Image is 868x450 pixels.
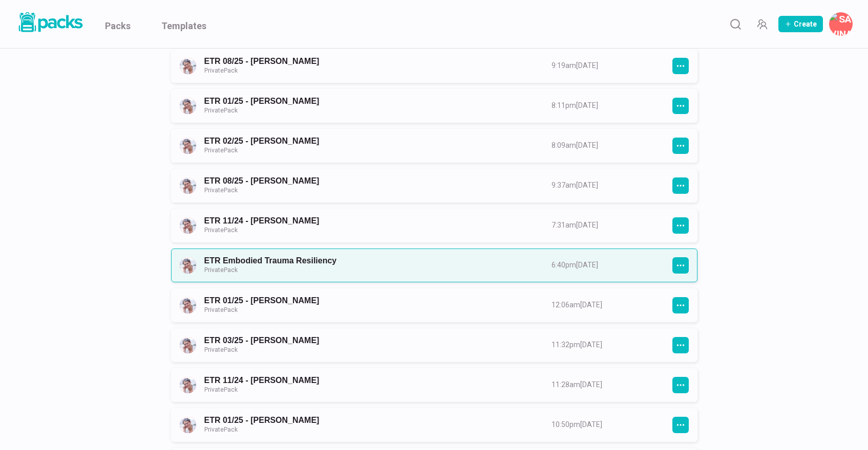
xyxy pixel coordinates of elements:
[15,10,84,38] a: Packs logo
[752,14,772,34] button: Manage Team Invites
[829,12,853,36] button: Savina Tilmann
[778,16,823,32] button: Create Pack
[725,14,746,34] button: Search
[15,10,84,34] img: Packs logo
